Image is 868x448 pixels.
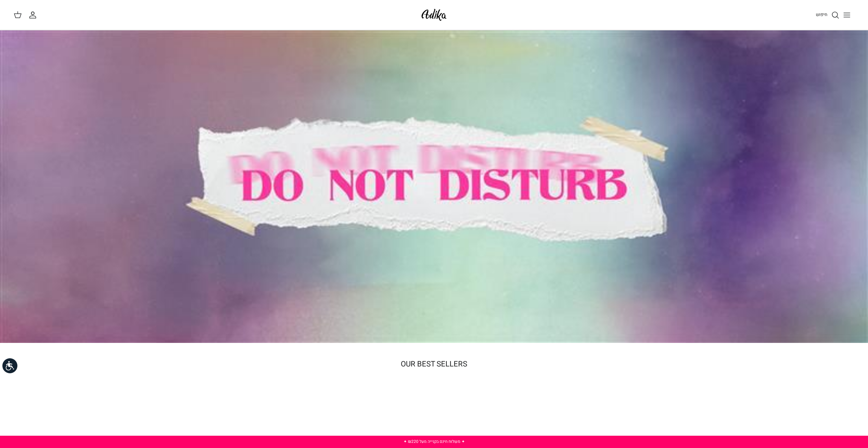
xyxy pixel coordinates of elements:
[816,11,839,19] a: חיפוש
[839,8,854,23] button: Toggle menu
[403,438,465,445] a: ✦ משלוח חינם בקנייה מעל ₪220 ✦
[29,11,40,19] a: החשבון שלי
[401,359,467,370] a: OUR BEST SELLERS
[420,7,448,23] img: Adika IL
[816,11,827,18] span: חיפוש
